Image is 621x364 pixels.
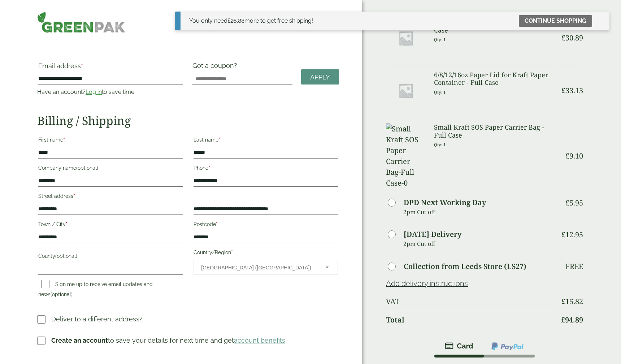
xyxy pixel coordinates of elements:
[434,142,446,147] small: Qty: 1
[227,17,244,24] span: 26.88
[386,279,468,288] a: Add delivery instructions
[201,260,316,275] span: United Kingdom (UK)
[231,250,233,255] abbr: required
[73,193,75,199] abbr: required
[561,230,565,239] span: £
[208,165,210,171] abbr: required
[434,37,446,42] small: Qty: 1
[38,251,183,263] label: County
[55,253,77,259] span: (optional)
[386,293,556,310] th: VAT
[404,231,461,238] label: [DATE] Delivery
[565,262,583,271] p: Free
[37,12,125,33] img: GreenPak Supplies
[216,221,218,227] abbr: required
[386,71,425,110] img: Placeholder
[63,137,65,143] abbr: required
[561,296,565,306] span: £
[565,198,583,208] bdi: 5.95
[561,296,583,306] bdi: 15.82
[194,247,338,260] label: Country/Region
[218,137,220,143] abbr: required
[561,86,565,95] span: £
[386,123,425,188] img: Small Kraft SOS Paper Carrier Bag-Full Case-0
[434,90,446,95] small: Qty: 1
[561,315,583,325] bdi: 94.89
[301,69,339,85] a: Apply
[445,342,473,350] img: stripe.png
[561,230,583,239] bdi: 12.95
[51,314,143,324] p: Deliver to a different address?
[38,135,183,147] label: First name
[37,114,339,127] h2: Billing / Shipping
[194,135,338,147] label: Last name
[86,88,102,95] a: Log in
[561,86,583,95] bdi: 33.13
[66,221,68,227] abbr: required
[38,219,183,231] label: Town / City
[38,63,183,73] label: Email address
[561,33,565,43] span: £
[404,199,486,206] label: DPD Next Working Day
[403,238,556,249] p: 2pm Cut off
[561,315,565,325] span: £
[561,33,583,43] bdi: 30.89
[41,280,49,288] input: Sign me up to receive email updates and news(optional)
[434,71,556,87] h3: 6/8/12/16oz Paper Lid for Kraft Paper Container - Full Case
[38,191,183,203] label: Street address
[386,311,556,329] th: Total
[194,163,338,175] label: Phone
[386,18,425,58] img: Placeholder
[189,17,313,25] div: You only need more to get free shipping!
[192,62,240,73] label: Got a coupon?
[519,15,592,27] a: Continue shopping
[38,281,153,299] label: Sign me up to receive email updates and news
[403,207,556,217] p: 2pm Cut off
[76,165,98,171] span: (optional)
[227,17,230,24] span: £
[234,337,285,344] a: account benefits
[565,198,569,208] span: £
[194,260,338,275] span: Country/Region
[565,151,569,161] span: £
[51,335,285,345] p: to save your details for next time and get
[37,88,184,96] p: Have an account? to save time
[434,123,556,139] h3: Small Kraft SOS Paper Carrier Bag - Full Case
[194,219,338,231] label: Postcode
[38,163,183,175] label: Company name
[81,62,83,70] abbr: required
[491,342,524,351] img: ppcp-gateway.png
[404,263,526,270] label: Collection from Leeds Store (LS27)
[565,151,583,161] bdi: 9.10
[310,73,330,81] span: Apply
[51,291,73,297] span: (optional)
[51,337,108,344] strong: Create an account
